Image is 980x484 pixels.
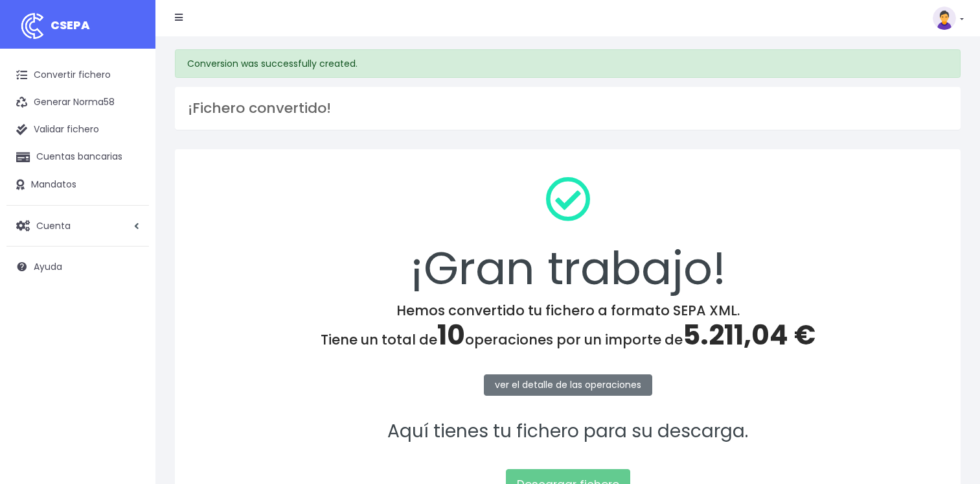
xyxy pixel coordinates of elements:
img: profile [933,6,956,30]
span: 5.211,04 € [683,316,815,354]
span: 10 [437,316,465,354]
h3: ¡Fichero convertido! [188,100,948,117]
img: logo [16,10,49,42]
a: Generar Norma58 [6,89,149,116]
a: Cuentas bancarias [6,143,149,171]
span: CSEPA [51,17,90,33]
h4: Hemos convertido tu fichero a formato SEPA XML. Tiene un total de operaciones por un importe de [192,302,944,352]
a: ver el detalle de las operaciones [484,374,652,396]
span: Ayuda [34,260,62,273]
div: Conversion was successfully created. [175,49,961,78]
a: Ayuda [6,253,149,280]
p: Aquí tienes tu fichero para su descarga. [192,417,944,446]
a: Validar fichero [6,116,149,143]
a: Cuenta [6,212,149,239]
a: Mandatos [6,171,149,199]
span: Cuenta [36,219,71,232]
div: ¡Gran trabajo! [192,166,944,302]
a: Convertir fichero [6,62,149,89]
